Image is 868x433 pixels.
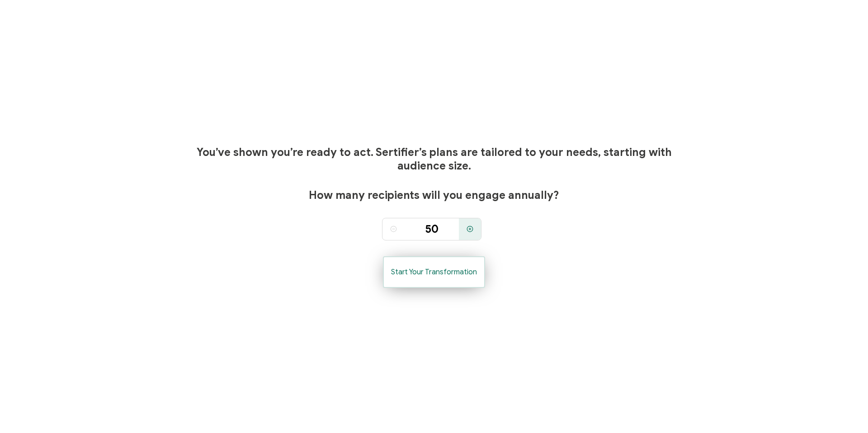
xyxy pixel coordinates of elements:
iframe: Chat Widget [823,390,868,433]
span: Start Your Transformation [391,268,477,276]
span: How many recipients will you engage annually? [309,188,559,202]
h1: You’ve shown you’re ready to act. Sertifier’s plans are tailored to your needs, starting with aud... [174,146,694,173]
button: Start Your Transformation [383,256,485,288]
